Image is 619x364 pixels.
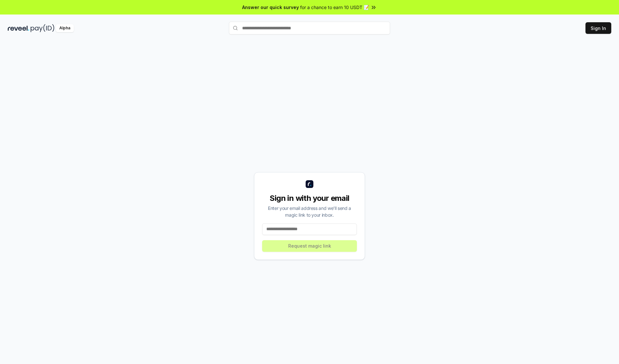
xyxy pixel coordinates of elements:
div: Enter your email address and we’ll send a magic link to your inbox. [262,205,357,218]
img: logo_small [306,180,313,188]
span: for a chance to earn 10 USDT 📝 [300,4,369,11]
div: Sign in with your email [262,193,357,203]
button: Sign In [585,22,611,34]
div: Alpha [56,24,74,32]
img: reveel_dark [8,24,29,32]
span: Answer our quick survey [242,4,299,11]
img: pay_id [31,24,54,32]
